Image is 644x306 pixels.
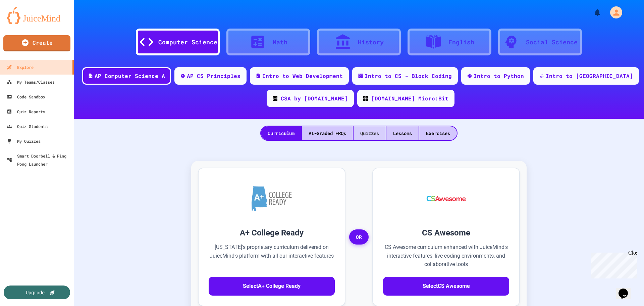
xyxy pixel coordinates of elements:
div: Intro to CS - Block Coding [365,72,452,80]
div: Intro to [GEOGRAPHIC_DATA] [546,72,633,80]
p: CS Awesome curriculum enhanced with JuiceMind's interactive features, live coding environments, a... [383,243,509,269]
div: Quiz Reports [7,107,45,116]
div: Math [273,38,287,47]
div: Code Sandbox [7,93,45,101]
div: Upgrade [26,289,45,296]
a: Create [3,35,70,51]
div: My Quizzes [7,137,41,145]
div: Exercises [419,126,457,140]
div: Quizzes [354,126,386,140]
h3: CS Awesome [383,227,509,239]
div: [DOMAIN_NAME] Micro:Bit [371,94,448,102]
img: CODE_logo_RGB.png [363,96,368,101]
img: CODE_logo_RGB.png [273,96,277,101]
button: SelectCS Awesome [383,277,509,296]
p: [US_STATE]'s proprietary curriculum delivered on JuiceMind's platform with all our interactive fe... [209,243,335,269]
div: Computer Science [158,38,217,47]
img: CS Awesome [420,178,473,219]
div: Chat with us now!Close [3,3,46,43]
div: AI-Graded FRQs [302,126,353,140]
div: Explore [7,63,34,71]
div: English [448,38,474,47]
div: Intro to Web Development [262,72,343,80]
img: A+ College Ready [252,186,292,211]
button: SelectA+ College Ready [209,277,335,296]
div: History [358,38,384,47]
div: Intro to Python [474,72,524,80]
div: My Notifications [581,7,603,18]
img: logo-orange.svg [7,7,67,24]
div: AP Computer Science A [95,72,165,80]
h3: A+ College Ready [209,227,335,239]
div: Lessons [386,126,419,140]
div: Smart Doorbell & Ping Pong Launcher [7,152,71,168]
div: Curriculum [261,126,301,140]
div: My Teams/Classes [7,78,55,86]
iframe: chat widget [588,250,637,278]
div: CSA by [DOMAIN_NAME] [281,94,348,102]
span: OR [349,229,369,245]
iframe: chat widget [616,279,637,299]
div: Quiz Students [7,122,48,130]
div: My Account [603,5,624,20]
div: Social Science [526,38,578,47]
div: AP CS Principles [187,72,240,80]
